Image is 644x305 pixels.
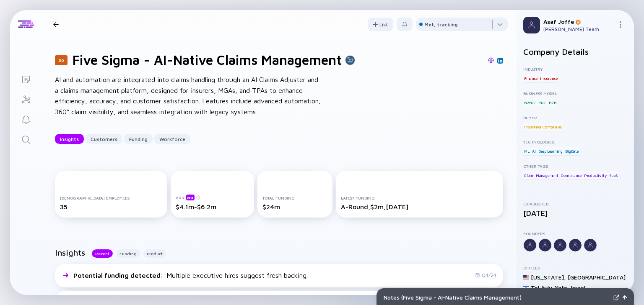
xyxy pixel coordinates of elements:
[523,285,529,291] img: Israel Flag
[73,52,342,68] h1: Five Sigma - AI-Native Claims Management
[73,272,165,279] span: Potential funding detected :
[571,284,585,291] div: Israel
[124,134,153,144] button: Funding
[531,284,569,291] div: Tel Aviv-Yafo ,
[475,272,496,278] div: Q4/24
[560,171,582,179] div: Compliance
[523,209,627,218] div: [DATE]
[543,18,614,25] div: Asaf Joffe
[523,91,627,96] div: Business Model
[116,249,140,258] button: Funding
[73,272,308,279] div: Multiple executive hires suggest fresh backing.
[617,21,624,28] img: Menu
[523,98,537,107] div: B2B2C
[523,67,627,72] div: Industry
[539,74,558,82] div: Insurance
[124,133,153,146] div: Funding
[86,134,122,144] button: Customers
[86,133,122,146] div: Customers
[523,171,559,179] div: Claim Management
[548,98,557,107] div: B2B
[424,21,457,28] div: Met, tracking
[143,249,166,258] button: Product
[523,115,627,120] div: Buyer
[55,55,68,65] div: 30
[608,171,619,179] div: SaaS
[568,274,626,281] div: [GEOGRAPHIC_DATA]
[538,147,563,155] div: Deep Learning
[55,248,85,257] h2: Insights
[10,69,42,89] a: Lists
[368,18,393,31] button: List
[613,295,619,300] img: Expand Notes
[498,59,502,63] img: Five Sigma - AI-Native Claims Management Linkedin Page
[583,171,608,179] div: Productivity
[55,133,84,146] div: Insights
[523,231,627,236] div: Founders
[10,89,42,109] a: Investor Map
[523,164,627,169] div: Other Tags
[523,139,627,144] div: Technologies
[60,203,162,210] div: 35
[341,195,498,200] div: Latest Funding
[262,195,327,200] div: Total Funding
[531,147,537,155] div: AI
[341,203,498,210] div: A-Round, $2m, [DATE]
[10,129,42,149] a: Search
[154,134,190,144] button: Workforce
[60,195,162,200] div: [DEMOGRAPHIC_DATA] Employees
[531,274,566,281] div: [US_STATE] ,
[186,195,195,200] div: beta
[176,203,249,210] div: $4.1m-$6.2m
[523,265,627,270] div: Offices
[176,194,249,200] div: ARR
[523,274,529,280] img: United States Flag
[55,134,84,144] button: Insights
[523,201,627,206] div: Established
[384,294,610,301] div: Notes ( Five Sigma - AI-Native Claims Management )
[262,203,327,210] div: $24m
[523,74,538,82] div: Finance
[488,57,494,63] img: Five Sigma - AI-Native Claims Management Website
[523,123,563,131] div: Insurance Companies
[523,17,540,33] img: Profile Picture
[543,26,614,32] div: [PERSON_NAME] Team
[154,133,190,146] div: Workforce
[92,249,113,258] button: Recent
[623,295,627,300] img: Open Notes
[523,147,530,155] div: ML
[564,147,580,155] div: BigData
[523,47,627,56] h2: Company Details
[55,74,323,117] div: AI and automation are integrated into claims handling through an AI Claims Adjuster and a claims ...
[368,18,393,31] div: List
[538,98,547,107] div: B2C
[10,109,42,129] a: Reminders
